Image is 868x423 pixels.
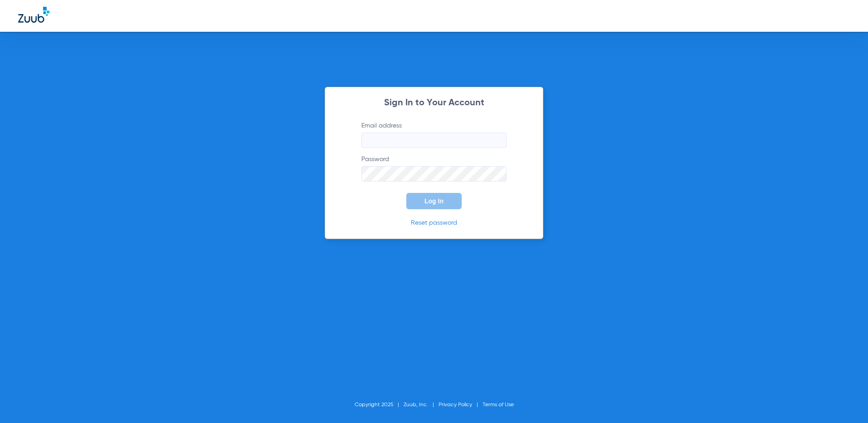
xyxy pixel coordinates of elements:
a: Terms of Use [483,402,514,408]
label: Email address [361,121,507,148]
label: Password [361,155,507,182]
input: Password [361,166,507,182]
a: Reset password [411,220,457,226]
li: Copyright 2025 [355,400,404,409]
a: Privacy Policy [439,402,472,408]
input: Email address [361,133,507,148]
button: Log In [406,193,462,209]
img: Zuub Logo [18,7,49,23]
li: Zuub, Inc. [404,400,439,409]
span: Log In [424,197,444,205]
h2: Sign In to Your Account [348,98,520,108]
